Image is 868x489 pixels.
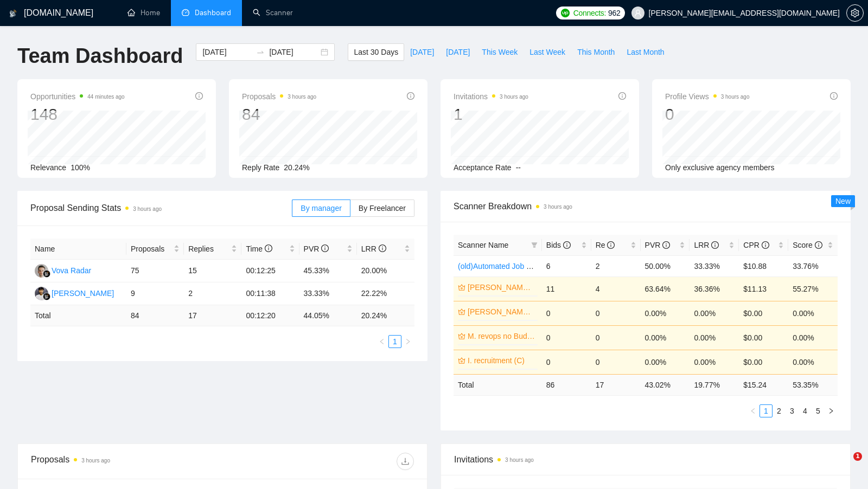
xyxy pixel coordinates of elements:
[524,43,571,61] button: Last Week
[454,163,512,172] span: Acceptance Rate
[184,239,241,260] th: Replies
[641,276,690,301] td: 63.64%
[641,301,690,325] td: 0.00%
[30,90,125,103] span: Opportunities
[269,46,318,58] input: End date
[831,452,857,478] iframe: Intercom live chat
[571,43,621,61] button: This Month
[591,374,641,395] td: 17
[815,241,822,249] span: info-circle
[71,163,90,172] span: 100%
[458,332,465,340] span: crown
[721,94,750,100] time: 3 hours ago
[127,8,160,17] a: homeHome
[354,46,398,58] span: Last 30 Days
[401,335,414,348] button: right
[454,104,528,125] div: 1
[634,9,642,17] span: user
[242,90,316,103] span: Proposals
[256,48,265,56] span: swap-right
[812,405,824,417] a: 5
[468,355,535,366] a: I. recruitment (C)
[404,43,440,61] button: [DATE]
[711,241,719,249] span: info-circle
[799,405,811,417] a: 4
[529,237,540,253] span: filter
[529,46,565,58] span: Last Week
[43,293,50,300] img: gigradar-bm.png
[812,404,825,417] li: 5
[30,305,126,326] td: Total
[743,241,769,249] span: CPR
[591,255,641,276] td: 2
[454,374,542,395] td: Total
[788,301,838,325] td: 0.00%
[690,325,739,350] td: 0.00%
[30,104,125,125] div: 148
[531,242,538,248] span: filter
[126,239,184,260] th: Proposals
[242,163,279,172] span: Reply Rate
[195,8,231,17] span: Dashboard
[828,408,834,414] span: right
[846,4,864,22] button: setting
[561,9,570,17] img: upwork-logo.png
[375,335,388,348] li: Previous Page
[759,404,773,417] li: 1
[641,325,690,350] td: 0.00%
[760,405,772,417] a: 1
[440,43,476,61] button: [DATE]
[30,239,126,260] th: Name
[458,262,550,271] a: (old)Automated Job Search
[184,260,241,282] td: 15
[299,282,357,305] td: 33.33%
[607,241,615,249] span: info-circle
[468,306,535,318] a: [PERSON_NAME] + search on skills (B)
[265,244,272,252] span: info-circle
[9,5,17,22] img: logo
[253,8,293,17] a: searchScanner
[500,94,528,100] time: 3 hours ago
[786,405,798,417] a: 3
[468,281,535,293] a: [PERSON_NAME] (B)
[126,305,184,326] td: 84
[665,163,775,172] span: Only exclusive agency members
[739,350,788,374] td: $0.00
[641,350,690,374] td: 0.00%
[788,374,838,395] td: 53.35 %
[739,301,788,325] td: $0.00
[786,404,799,417] li: 3
[690,374,739,395] td: 19.77 %
[505,457,534,463] time: 3 hours ago
[30,201,292,215] span: Proposal Sending Stats
[188,243,229,255] span: Replies
[788,255,838,276] td: 33.76%
[662,241,670,249] span: info-circle
[301,204,341,213] span: By manager
[608,7,620,19] span: 962
[847,9,863,17] span: setting
[454,90,528,103] span: Invitations
[43,270,50,278] img: gigradar-bm.png
[746,404,759,417] li: Previous Page
[379,338,385,345] span: left
[304,244,329,253] span: PVR
[846,9,864,17] a: setting
[773,405,785,417] a: 2
[750,408,756,414] span: left
[407,92,414,100] span: info-circle
[618,92,626,100] span: info-circle
[516,163,521,172] span: --
[788,350,838,374] td: 0.00%
[799,404,812,417] li: 4
[131,243,171,255] span: Proposals
[52,265,91,276] div: Vova Radar
[563,241,571,249] span: info-circle
[690,255,739,276] td: 33.33%
[359,204,406,213] span: By Freelancer
[641,255,690,276] td: 50.00%
[81,458,110,464] time: 3 hours ago
[357,282,414,305] td: 22.22%
[596,241,615,249] span: Re
[739,276,788,301] td: $11.13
